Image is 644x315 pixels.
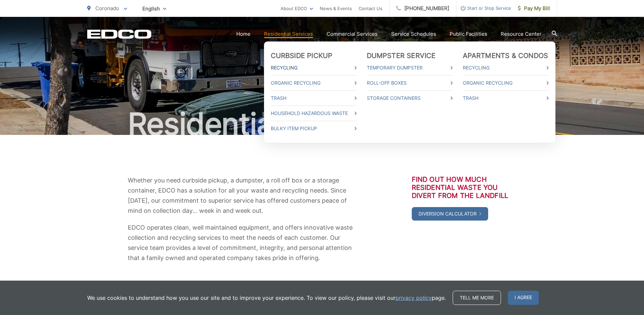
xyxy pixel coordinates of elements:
[87,29,151,39] a: EDCD logo. Return to the homepage.
[128,175,354,216] p: Whether you need curbside pickup, a dumpster, a roll off box or a storage container, EDCO has a s...
[281,4,313,12] a: About EDCO
[367,94,453,102] a: Storage Containers
[412,175,517,200] h3: Find out how much residential waste you divert from the landfill
[391,30,436,38] a: Service Schedules
[450,30,487,38] a: Public Facilities
[453,291,501,305] a: Tell me more
[87,107,557,141] h1: Residential Services
[463,79,549,87] a: Organic Recycling
[463,94,549,102] a: Trash
[508,291,539,305] span: I agree
[367,64,453,72] a: Temporary Dumpster
[518,4,550,12] span: Pay My Bill
[501,30,542,38] a: Resource Center
[396,294,432,302] a: privacy policy
[463,64,549,72] a: Recycling
[264,30,313,38] a: Residential Services
[367,79,453,87] a: Roll-Off Boxes
[271,109,357,117] a: Household Hazardous Waste
[320,4,352,12] a: News & Events
[271,52,333,60] a: Curbside Pickup
[359,4,382,12] a: Contact Us
[463,52,548,60] a: Apartments & Condos
[327,30,378,38] a: Commercial Services
[128,223,354,263] p: EDCO operates clean, well maintained equipment, and offers innovative waste collection and recycl...
[95,5,119,11] span: Coronado
[367,52,436,60] a: Dumpster Service
[271,64,357,72] a: Recycling
[271,94,357,102] a: Trash
[271,79,357,87] a: Organic Recycling
[87,294,446,302] p: We use cookies to understand how you use our site and to improve your experience. To view our pol...
[137,3,171,15] span: English
[236,30,251,38] a: Home
[412,207,488,221] a: Diversion Calculator
[271,124,357,133] a: Bulky Item Pickup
